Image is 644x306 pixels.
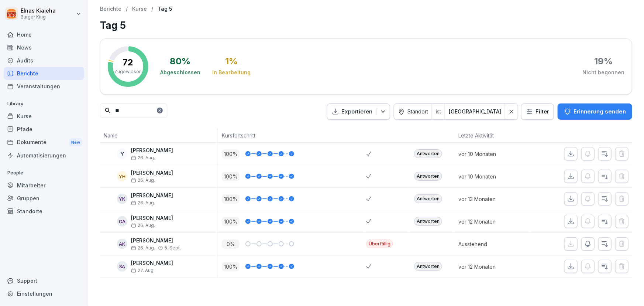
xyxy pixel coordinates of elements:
p: 100 % [222,172,240,181]
a: News [4,41,84,54]
p: Library [4,98,84,110]
div: [GEOGRAPHIC_DATA] [449,108,501,115]
p: vor 10 Monaten [458,150,528,158]
a: Audits [4,54,84,67]
p: People [4,167,84,179]
p: / [126,6,128,12]
div: YK [117,194,127,204]
p: Tag 5 [158,6,172,12]
p: 100 % [222,262,240,271]
div: Abgeschlossen [160,69,200,76]
p: Letzte Aktivität [458,132,525,139]
p: 100 % [222,217,240,226]
p: Kursfortschritt [222,132,362,139]
a: Kurse [4,110,84,123]
div: YH [117,171,127,181]
a: Kurse [132,6,147,12]
p: 100 % [222,149,240,159]
span: 26. Aug. [131,155,155,160]
div: Filter [526,108,549,115]
div: Nicht begonnen [582,69,624,76]
a: Mitarbeiter [4,179,84,192]
p: vor 13 Monaten [458,195,528,203]
div: AK [117,239,127,249]
div: Antworten [414,217,442,226]
p: [PERSON_NAME] [131,215,173,221]
a: Automatisierungen [4,149,84,162]
a: Einstellungen [4,287,84,300]
a: Pfade [4,123,84,136]
p: Zugewiesen [114,68,142,75]
p: vor 12 Monaten [458,218,528,225]
div: New [69,138,82,147]
a: Berichte [4,67,84,80]
button: Erinnerung senden [558,103,632,120]
div: 80 % [170,57,191,66]
button: Exportieren [327,103,390,120]
p: Burger King [21,14,56,20]
div: Antworten [414,262,442,271]
div: 1 % [225,57,238,66]
div: In Bearbeitung [212,69,251,76]
span: 26. Aug. [131,200,155,205]
a: DokumenteNew [4,136,84,149]
div: Dokumente [4,136,84,149]
div: SA [117,261,127,272]
div: Antworten [414,149,442,158]
p: [PERSON_NAME] [131,238,181,244]
button: Filter [521,104,554,120]
a: Berichte [100,6,121,12]
p: vor 10 Monaten [458,173,528,180]
div: ist [432,104,445,120]
div: Antworten [414,194,442,203]
p: vor 12 Monaten [458,263,528,271]
p: [PERSON_NAME] [131,170,173,176]
span: 26. Aug. [131,178,155,183]
div: Support [4,274,84,287]
p: [PERSON_NAME] [131,260,173,266]
span: 5. Sept. [165,245,181,251]
p: Exportieren [341,108,372,116]
p: [PERSON_NAME] [131,147,173,154]
div: OA [117,216,127,227]
a: Veranstaltungen [4,80,84,93]
p: Elnas Kiaieha [21,8,56,14]
p: 0 % [222,239,240,249]
span: 26. Aug. [131,245,155,251]
div: Y [117,149,127,159]
p: / [151,6,153,12]
p: Name [104,132,214,139]
span: 26. Aug. [131,223,155,228]
p: 72 [123,58,134,67]
p: Ausstehend [458,240,528,248]
p: 100 % [222,194,240,204]
div: 19 % [594,57,613,66]
p: [PERSON_NAME] [131,193,173,199]
a: Gruppen [4,192,84,205]
h1: Tag 5 [100,18,632,33]
div: Antworten [414,172,442,181]
p: Erinnerung senden [574,108,626,116]
div: Überfällig [366,239,393,248]
a: Standorte [4,205,84,218]
span: 27. Aug. [131,268,155,273]
a: Home [4,28,84,41]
